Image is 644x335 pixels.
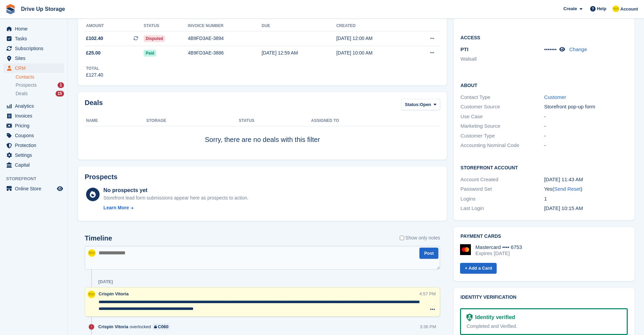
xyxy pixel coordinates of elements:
[405,101,420,108] span: Status:
[15,121,56,130] span: Pricing
[15,101,56,111] span: Analytics
[5,4,16,14] img: stora-icon-8386f47178a22dfd0bd8f6a31ec36ba5ce8667c1dd55bd0f319d3a0aa187defe.svg
[544,176,628,184] div: [DATE] 11:43 AM
[544,103,628,111] div: Storefront pop-up form
[188,21,262,32] th: Invoice number
[16,82,37,88] span: Prospects
[3,54,64,63] a: menu
[18,3,68,15] a: Drive Up Storage
[460,295,628,300] h2: Identity verification
[85,234,112,242] h2: Timeline
[544,94,566,100] a: Customer
[85,173,118,181] h2: Prospects
[3,34,64,43] a: menu
[86,71,103,79] div: £127.40
[205,136,320,143] span: Sorry, there are no deals with this filter
[15,111,56,121] span: Invoices
[15,150,56,160] span: Settings
[311,116,440,126] th: Assigned to
[144,50,156,57] span: Paid
[460,234,628,239] h2: Payment cards
[336,35,411,42] div: [DATE] 12:00 AM
[262,49,336,57] div: [DATE] 12:59 AM
[460,176,544,184] div: Account Created
[103,204,248,211] a: Learn More
[15,184,56,193] span: Online Store
[3,44,64,53] a: menu
[419,291,436,297] div: 4:57 PM
[544,205,583,211] time: 2025-08-11 09:15:27 UTC
[15,63,56,73] span: CRM
[262,21,336,32] th: Due
[460,82,628,88] h2: About
[3,111,64,121] a: menu
[400,234,404,242] input: Show only notes
[460,132,544,140] div: Customer Type
[15,44,56,53] span: Subscriptions
[460,46,468,52] span: PTI
[15,160,56,170] span: Capital
[400,234,440,242] label: Show only notes
[3,141,64,150] a: menu
[460,244,471,255] img: Mastercard Logo
[103,204,129,211] div: Learn More
[336,21,411,32] th: Created
[420,323,436,330] div: 3:36 PM
[475,250,522,256] div: Expires [DATE]
[58,82,64,88] div: 1
[88,249,96,257] img: Crispin Vitoria
[15,131,56,140] span: Coupons
[16,82,64,89] a: Prospects 1
[158,323,168,330] div: C060
[544,122,628,130] div: -
[544,185,628,193] div: Yes
[460,103,544,111] div: Customer Source
[15,54,56,63] span: Sites
[612,5,619,12] img: Crispin Vitoria
[597,5,606,12] span: Help
[336,49,411,57] div: [DATE] 10:00 AM
[99,291,129,296] span: Crispin Vitoria
[6,175,67,182] span: Storefront
[419,248,438,259] button: Post
[466,323,621,330] div: Completed and Verified.
[239,116,311,126] th: Status
[15,141,56,150] span: Protection
[85,116,146,126] th: Name
[620,6,638,13] span: Account
[544,113,628,121] div: -
[3,101,64,111] a: menu
[86,35,103,42] span: £102.40
[460,34,628,41] h2: Access
[144,21,188,32] th: Status
[15,24,56,34] span: Home
[16,74,64,80] a: Contacts
[85,99,103,111] h2: Deals
[460,263,497,274] a: + Add a Card
[86,65,103,71] div: Total
[554,186,581,192] a: Send Reset
[188,35,262,42] div: 4B9FD3AE-3894
[144,35,165,42] span: Disputed
[16,90,28,97] span: Deals
[98,323,173,330] div: overlocked
[460,185,544,193] div: Password Set
[3,24,64,34] a: menu
[188,49,262,57] div: 4B9FD3AE-3886
[475,244,522,250] div: Mastercard •••• 6753
[544,132,628,140] div: -
[420,101,431,108] span: Open
[460,205,544,212] div: Last Login
[563,5,577,12] span: Create
[466,314,472,321] img: Identity Verification Ready
[460,195,544,203] div: Logins
[3,150,64,160] a: menu
[56,91,64,97] div: 15
[98,279,113,285] div: [DATE]
[146,116,239,126] th: Storage
[553,186,582,192] span: ( )
[3,121,64,130] a: menu
[3,63,64,73] a: menu
[460,55,544,63] li: Walsall
[460,122,544,130] div: Marketing Source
